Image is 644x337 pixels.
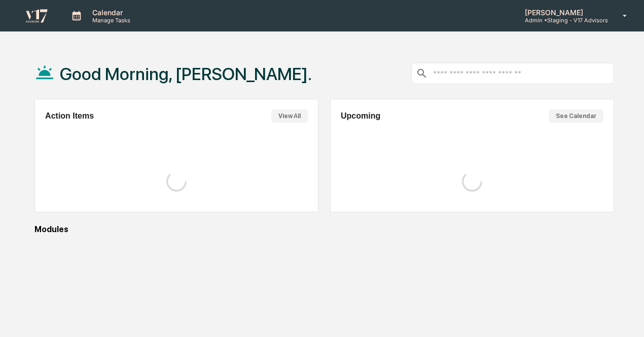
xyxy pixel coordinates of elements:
h2: Action Items [45,111,94,121]
img: logo [24,8,49,23]
button: View All [271,109,308,123]
p: [PERSON_NAME] [517,8,608,17]
button: See Calendar [549,109,603,123]
h1: Good Morning, [PERSON_NAME]. [60,64,312,84]
div: Modules [34,224,614,234]
p: Manage Tasks [84,17,135,24]
p: Admin • Staging - V17 Advisors [517,17,608,24]
p: Calendar [84,8,135,17]
h2: Upcoming [341,111,380,121]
